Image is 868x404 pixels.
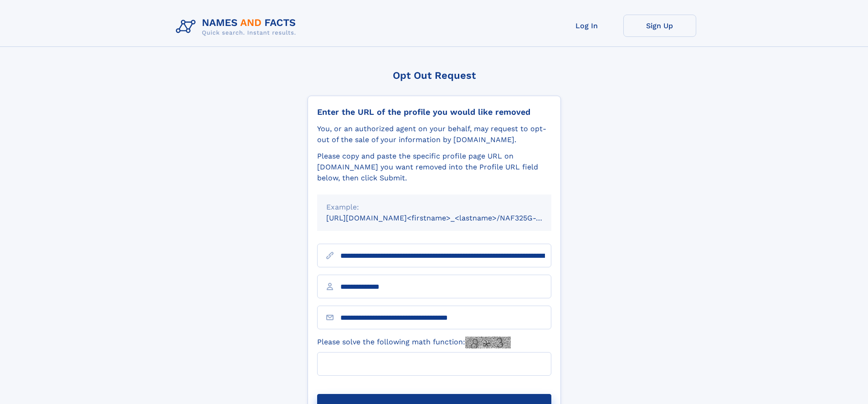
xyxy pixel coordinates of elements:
[317,107,551,117] div: Enter the URL of the profile you would like removed
[326,214,569,222] small: [URL][DOMAIN_NAME]<firstname>_<lastname>/NAF325G-xxxxxxxx
[172,15,303,39] img: Logo Names and Facts
[623,15,696,37] a: Sign Up
[308,70,561,81] div: Opt Out Request
[317,337,511,348] label: Please solve the following math function:
[317,123,551,145] div: You, or an authorized agent on your behalf, may request to opt-out of the sale of your informatio...
[317,151,551,184] div: Please copy and paste the specific profile page URL on [DOMAIN_NAME] you want removed into the Pr...
[550,15,623,37] a: Log In
[326,202,542,213] div: Example:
